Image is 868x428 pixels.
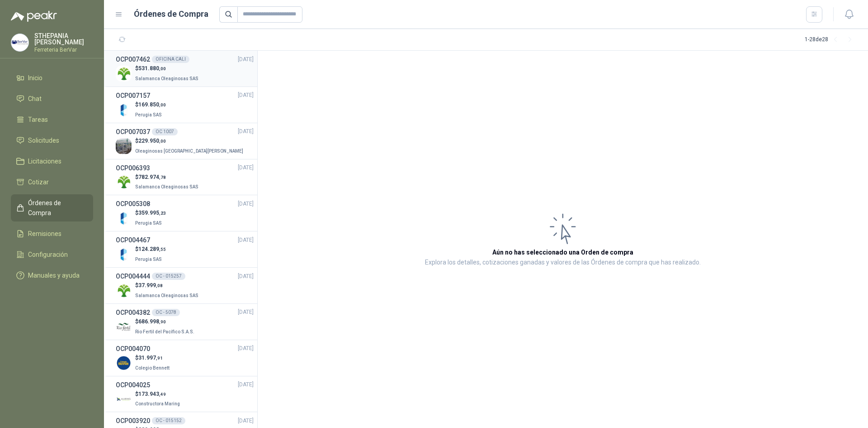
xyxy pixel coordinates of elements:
[425,257,701,268] p: Explora los detalles, cotizaciones ganadas y valores de las Órdenes de compra que has realizado.
[116,210,132,226] img: Company Logo
[492,247,633,257] h3: Aún no has seleccionado una Orden de compra
[116,91,254,119] a: OCP007157[DATE] Company Logo$169.850,00Perugia SAS
[116,138,132,154] img: Company Logo
[135,245,166,254] p: $
[135,257,162,262] span: Perugia SAS
[11,132,93,149] a: Solicitudes
[11,153,93,170] a: Licitaciones
[805,33,857,47] div: 1 - 28 de 28
[116,54,254,83] a: OCP007462OFICINA CALI[DATE] Company Logo$531.880,00Salamanca Oleaginosas SAS
[116,54,150,64] h3: OCP007462
[116,355,132,371] img: Company Logo
[116,283,132,298] img: Company Logo
[159,175,166,180] span: ,78
[116,235,254,264] a: OCP004467[DATE] Company Logo$124.289,55Perugia SAS
[135,184,198,189] span: Salamanca Oleaginosas SAS
[156,283,163,288] span: ,08
[238,164,254,172] span: [DATE]
[134,8,208,20] h1: Órdenes de Compra
[138,138,166,144] span: 229.950
[152,273,185,280] div: OC - 015257
[11,173,93,191] a: Cotizar
[238,200,254,208] span: [DATE]
[28,115,48,125] span: Tareas
[11,34,28,51] img: Company Logo
[28,135,59,145] span: Solicitudes
[116,91,150,101] h3: OCP007157
[159,211,166,216] span: ,23
[135,401,180,406] span: Constructora Maring
[238,91,254,100] span: [DATE]
[135,329,194,334] span: Rio Fertil del Pacífico S.A.S.
[116,319,132,335] img: Company Logo
[11,267,93,284] a: Manuales y ayuda
[135,76,198,81] span: Salamanca Oleaginosas SAS
[138,210,166,216] span: 359.995
[11,90,93,107] a: Chat
[135,173,200,182] p: $
[11,246,93,263] a: Configuración
[28,270,80,280] span: Manuales y ayuda
[238,127,254,136] span: [DATE]
[116,271,254,300] a: OCP004444OC - 015257[DATE] Company Logo$37.999,08Salamanca Oleaginosas SAS
[116,127,150,137] h3: OCP007037
[152,417,185,424] div: OC - 015152
[238,380,254,389] span: [DATE]
[238,308,254,317] span: [DATE]
[135,365,170,370] span: Colegio Bennett
[135,293,198,298] span: Salamanca Oleaginosas SAS
[138,65,166,72] span: 531.880
[116,271,150,281] h3: OCP004444
[135,112,162,117] span: Perugia SAS
[135,317,196,326] p: $
[34,47,93,53] p: Ferreteria BerVar
[116,344,254,372] a: OCP004070[DATE] Company Logo$31.997,91Colegio Bennett
[138,174,166,180] span: 782.974
[116,416,150,426] h3: OCP003920
[116,308,150,317] h3: OCP004382
[116,344,150,354] h3: OCP004070
[152,56,189,63] div: OFICINA CALI
[116,199,150,209] h3: OCP005308
[138,355,163,361] span: 31.997
[135,390,182,399] p: $
[238,344,254,353] span: [DATE]
[11,225,93,242] a: Remisiones
[116,174,132,190] img: Company Logo
[11,111,93,128] a: Tareas
[135,149,243,154] span: Oleaginosas [GEOGRAPHIC_DATA][PERSON_NAME]
[159,66,166,71] span: ,00
[116,308,254,336] a: OCP004382OC - 5078[DATE] Company Logo$686.998,90Rio Fertil del Pacífico S.A.S.
[138,101,166,108] span: 169.850
[238,272,254,281] span: [DATE]
[135,64,200,73] p: $
[135,101,166,109] p: $
[28,73,42,83] span: Inicio
[116,199,254,227] a: OCP005308[DATE] Company Logo$359.995,23Perugia SAS
[28,198,85,218] span: Órdenes de Compra
[116,380,254,409] a: OCP004025[DATE] Company Logo$173.943,49Constructora Maring
[28,250,68,260] span: Configuración
[34,33,93,45] p: STHEPANIA [PERSON_NAME]
[116,246,132,262] img: Company Logo
[135,221,162,226] span: Perugia SAS
[238,236,254,245] span: [DATE]
[159,319,166,324] span: ,90
[135,209,166,217] p: $
[138,282,163,289] span: 37.999
[11,69,93,87] a: Inicio
[116,127,254,155] a: OCP007037OC 1007[DATE] Company Logo$229.950,00Oleaginosas [GEOGRAPHIC_DATA][PERSON_NAME]
[159,247,166,252] span: ,55
[116,235,150,245] h3: OCP004467
[116,102,132,118] img: Company Logo
[238,417,254,425] span: [DATE]
[116,380,150,390] h3: OCP004025
[11,194,93,221] a: Órdenes de Compra
[135,281,200,290] p: $
[159,139,166,144] span: ,00
[28,177,49,187] span: Cotizar
[138,246,166,252] span: 124.289
[152,128,178,135] div: OC 1007
[135,137,245,145] p: $
[116,66,132,82] img: Company Logo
